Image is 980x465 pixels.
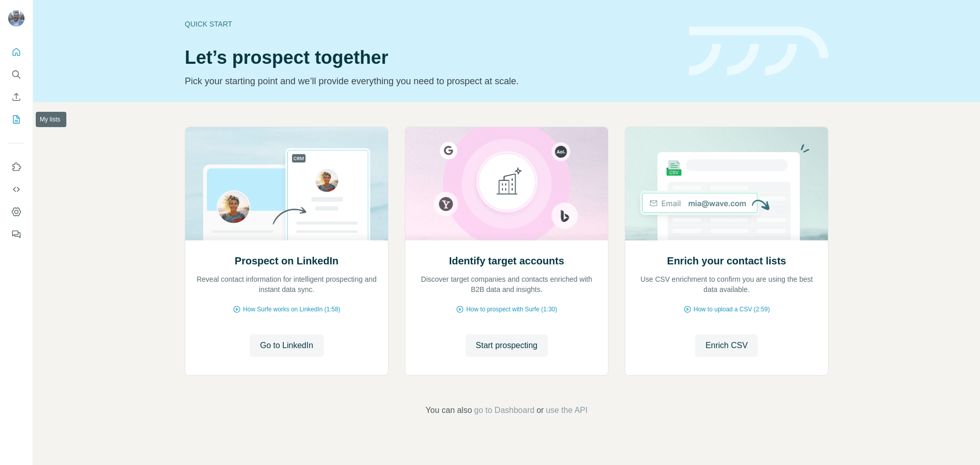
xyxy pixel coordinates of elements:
[8,110,24,129] button: My lists
[689,27,828,76] img: banner
[250,334,323,357] button: Go to LinkedIn
[8,158,24,176] button: Use Surfe on LinkedIn
[260,339,313,352] span: Go to LinkedIn
[667,254,786,268] h2: Enrich your contact lists
[415,274,598,295] p: Discover target companies and contacts enriched with B2B data and insights.
[476,339,537,352] span: Start prospecting
[243,305,340,314] span: How Surfe works on LinkedIn (1:58)
[449,254,565,268] h2: Identify target accounts
[466,305,557,314] span: How to prospect with Surfe (1:30)
[8,43,24,61] button: Quick start
[195,274,378,295] p: Reveal contact information for intelligent prospecting and instant data sync.
[8,225,24,243] button: Feedback
[8,203,24,221] button: Dashboard
[235,254,338,268] h2: Prospect on LinkedIn
[8,88,24,106] button: Enrich CSV
[635,274,818,295] p: Use CSV enrichment to confirm you are using the best data available.
[8,65,24,84] button: Search
[546,404,587,417] button: use the API
[705,339,748,352] span: Enrich CSV
[185,19,677,29] div: Quick start
[8,10,24,27] img: Avatar
[8,180,24,199] button: Use Surfe API
[185,127,388,240] img: Prospect on LinkedIn
[694,305,770,314] span: How to upload a CSV (2:59)
[695,334,758,357] button: Enrich CSV
[465,334,548,357] button: Start prospecting
[185,47,677,68] h1: Let’s prospect together
[625,127,828,240] img: Enrich your contact lists
[536,404,544,417] span: or
[185,74,677,88] p: Pick your starting point and we’ll provide everything you need to prospect at scale.
[426,404,472,417] span: You can also
[405,127,608,240] img: Identify target accounts
[474,404,534,417] button: go to Dashboard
